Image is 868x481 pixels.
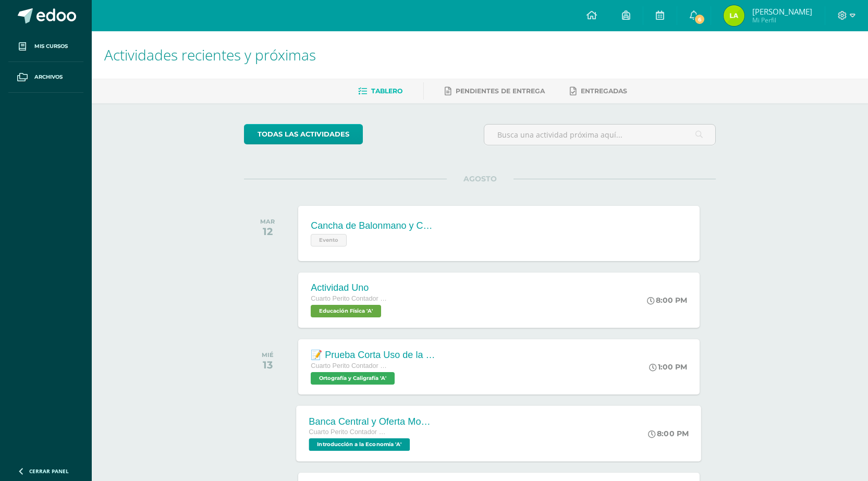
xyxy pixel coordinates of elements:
span: [PERSON_NAME] [752,6,812,17]
input: Busca una actividad próxima aquí... [484,125,715,145]
a: Entregadas [570,83,627,100]
span: Mi Perfil [752,16,812,24]
span: 6 [694,14,705,25]
span: Evento [311,234,347,246]
span: Actividades recientes y próximas [104,45,316,65]
div: 1:00 PM [649,362,687,372]
div: MIÉ [262,351,274,359]
span: Mis cursos [34,42,68,51]
div: Banca Central y Oferta Monetaria. [309,416,435,427]
a: Pendientes de entrega [445,83,545,100]
span: Pendientes de entrega [456,87,545,95]
span: Ortografía y Caligrafía 'A' [311,372,395,385]
span: Tablero [371,87,402,95]
div: 📝 Prueba Corta Uso de la R y RR Uso de la X, [GEOGRAPHIC_DATA] y [GEOGRAPHIC_DATA] [311,349,436,361]
span: Cerrar panel [29,467,69,475]
a: Archivos [8,62,83,93]
a: todas las Actividades [244,124,363,144]
div: MAR [260,218,275,225]
div: 13 [262,359,274,371]
span: Cuarto Perito Contador con Orientación en Computación [311,362,389,369]
span: Entregadas [581,87,627,95]
span: Archivos [34,73,63,81]
span: Cuarto Perito Contador con Orientación en Computación [309,428,388,436]
div: Actividad Uno [311,282,389,293]
span: Cuarto Perito Contador con Orientación en Computación [311,295,389,302]
div: 12 [260,225,275,238]
span: Educación Física 'A' [311,305,381,317]
span: AGOSTO [447,174,514,183]
a: Mis cursos [8,31,83,62]
img: e27ff7c47363af2913875ea146f0a901.png [724,5,744,26]
a: Tablero [358,83,402,100]
span: Introducción a la Economía 'A' [309,438,410,451]
div: 8:00 PM [649,429,689,438]
div: Cancha de Balonmano y Contenido [311,220,436,231]
div: 8:00 PM [647,295,687,305]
